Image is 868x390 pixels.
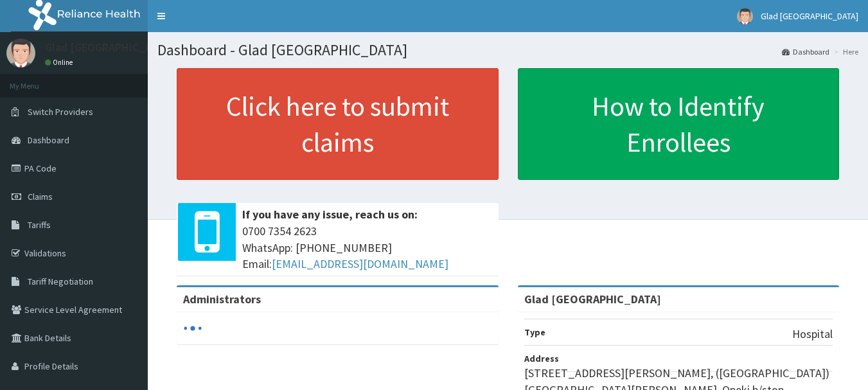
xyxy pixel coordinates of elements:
a: Online [45,58,76,67]
img: User Image [6,39,35,67]
p: Hospital [792,326,833,342]
a: [EMAIL_ADDRESS][DOMAIN_NAME] [272,256,448,271]
a: How to Identify Enrollees [518,68,840,180]
span: 0700 7354 2623 WhatsApp: [PHONE_NUMBER] Email: [242,223,492,272]
b: If you have any issue, reach us on: [242,207,418,222]
strong: Glad [GEOGRAPHIC_DATA] [524,292,661,306]
b: Administrators [183,292,261,306]
span: Claims [28,191,53,202]
span: Dashboard [28,134,69,146]
span: Glad [GEOGRAPHIC_DATA] [761,10,858,22]
h1: Dashboard - Glad [GEOGRAPHIC_DATA] [157,42,858,58]
p: Glad [GEOGRAPHIC_DATA] [45,42,176,53]
b: Address [524,353,559,364]
img: User Image [737,8,753,24]
li: Here [831,46,858,57]
a: Dashboard [782,46,829,57]
svg: audio-loading [183,319,202,338]
a: Click here to submit claims [177,68,499,180]
span: Switch Providers [28,106,93,118]
span: Tariffs [28,219,51,231]
b: Type [524,326,545,338]
span: Tariff Negotiation [28,276,93,287]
